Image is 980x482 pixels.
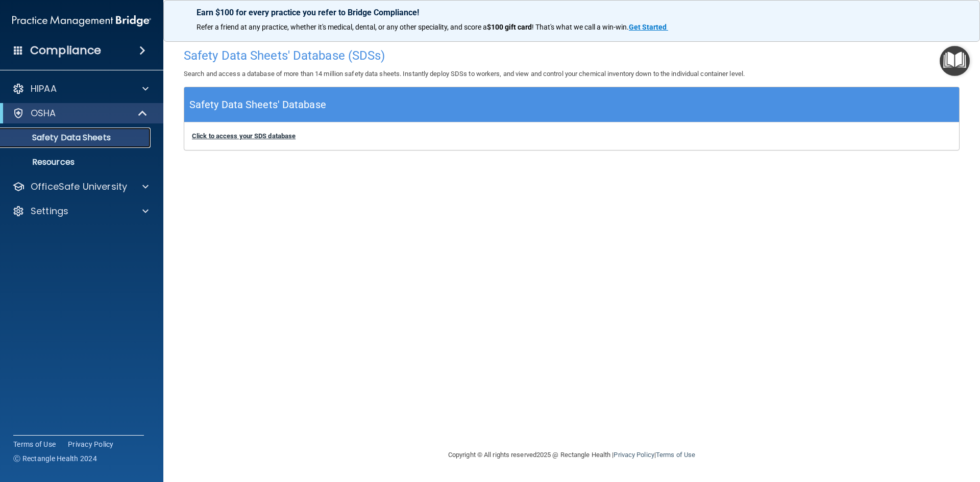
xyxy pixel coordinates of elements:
p: OSHA [31,107,56,119]
h5: Safety Data Sheets' Database [189,96,326,114]
a: Terms of Use [13,439,56,449]
strong: $100 gift card [487,23,532,31]
div: Copyright © All rights reserved 2025 @ Rectangle Health | | [385,439,758,471]
p: Resources [7,157,146,167]
span: ! That's what we call a win-win. [532,23,629,31]
p: Safety Data Sheets [7,133,146,143]
img: PMB logo [12,11,151,31]
strong: Get Started [629,23,667,31]
a: Privacy Policy [614,451,654,459]
p: Settings [31,205,68,217]
h4: Compliance [30,43,101,58]
a: OfficeSafe University [12,181,149,193]
a: HIPAA [12,83,149,95]
a: Click to access your SDS database [192,132,296,140]
span: Refer a friend at any practice, whether it's medical, dental, or any other speciality, and score a [197,23,487,31]
h4: Safety Data Sheets' Database (SDSs) [184,49,960,62]
span: Ⓒ Rectangle Health 2024 [13,453,97,464]
a: Get Started [629,23,668,31]
a: Settings [12,205,149,217]
a: Terms of Use [656,451,695,459]
p: Earn $100 for every practice you refer to Bridge Compliance! [197,8,947,17]
a: Privacy Policy [68,439,114,449]
a: OSHA [12,107,148,119]
p: HIPAA [31,83,57,95]
p: Search and access a database of more than 14 million safety data sheets. Instantly deploy SDSs to... [184,68,960,80]
button: Open Resource Center [940,46,970,76]
p: OfficeSafe University [31,181,127,193]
